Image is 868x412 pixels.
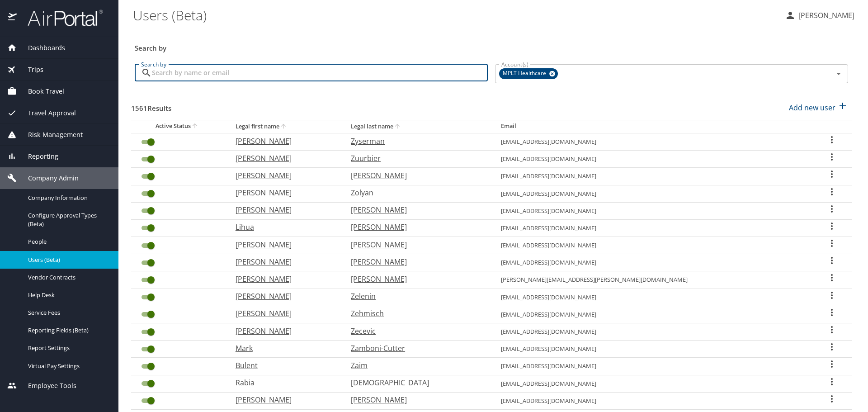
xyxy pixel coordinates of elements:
[781,7,858,24] button: [PERSON_NAME]
[236,256,333,267] p: [PERSON_NAME]
[351,394,483,405] p: [PERSON_NAME]
[8,9,18,27] img: icon-airportal.png
[17,108,76,118] span: Travel Approval
[236,343,333,354] p: Mark
[236,394,333,405] p: [PERSON_NAME]
[494,185,812,202] td: [EMAIL_ADDRESS][DOMAIN_NAME]
[236,170,333,181] p: [PERSON_NAME]
[494,133,812,150] td: [EMAIL_ADDRESS][DOMAIN_NAME]
[351,239,483,250] p: [PERSON_NAME]
[499,68,558,79] div: MPLT Healthcare
[236,326,333,336] p: [PERSON_NAME]
[351,291,483,302] p: Zelenin
[494,168,812,185] td: [EMAIL_ADDRESS][DOMAIN_NAME]
[135,38,848,53] h3: Search by
[351,274,483,284] p: [PERSON_NAME]
[228,120,344,133] th: Legal first name
[351,256,483,267] p: [PERSON_NAME]
[133,1,778,29] h1: Users (Beta)
[236,187,333,198] p: [PERSON_NAME]
[236,377,333,388] p: Rabia
[494,120,812,133] th: Email
[351,308,483,319] p: Zehmisch
[236,274,333,284] p: [PERSON_NAME]
[17,86,64,96] span: Book Travel
[28,326,108,335] span: Reporting Fields (Beta)
[344,120,494,133] th: Legal last name
[494,219,812,237] td: [EMAIL_ADDRESS][DOMAIN_NAME]
[28,194,108,202] span: Company Information
[351,153,483,164] p: Zuurbier
[28,344,108,352] span: Report Settings
[28,256,108,264] span: Users (Beta)
[494,202,812,219] td: [EMAIL_ADDRESS][DOMAIN_NAME]
[236,153,333,164] p: [PERSON_NAME]
[17,65,43,75] span: Trips
[236,308,333,319] p: [PERSON_NAME]
[351,326,483,336] p: Zecevic
[236,360,333,371] p: Bulent
[236,239,333,250] p: [PERSON_NAME]
[494,323,812,341] td: [EMAIL_ADDRESS][DOMAIN_NAME]
[494,341,812,358] td: [EMAIL_ADDRESS][DOMAIN_NAME]
[28,273,108,282] span: Vendor Contracts
[17,130,83,140] span: Risk Management
[494,358,812,375] td: [EMAIL_ADDRESS][DOMAIN_NAME]
[494,289,812,306] td: [EMAIL_ADDRESS][DOMAIN_NAME]
[494,375,812,392] td: [EMAIL_ADDRESS][DOMAIN_NAME]
[28,362,108,370] span: Virtual Pay Settings
[494,306,812,323] td: [EMAIL_ADDRESS][DOMAIN_NAME]
[351,343,483,354] p: Zamboni-Cutter
[236,204,333,215] p: [PERSON_NAME]
[351,187,483,198] p: Zolyan
[236,222,333,232] p: Lihua
[351,136,483,147] p: Zyserman
[351,377,483,388] p: [DEMOGRAPHIC_DATA]
[279,123,288,131] button: sort
[17,381,76,391] span: Employee Tools
[152,64,488,81] input: Search by name or email
[351,222,483,232] p: [PERSON_NAME]
[499,69,552,78] span: MPLT Healthcare
[236,136,333,147] p: [PERSON_NAME]
[28,308,108,317] span: Service Fees
[789,102,835,113] p: Add new user
[351,360,483,371] p: Zaim
[28,291,108,299] span: Help Desk
[17,152,58,161] span: Reporting
[494,254,812,271] td: [EMAIL_ADDRESS][DOMAIN_NAME]
[191,122,200,131] button: sort
[28,211,108,228] span: Configure Approval Types (Beta)
[236,291,333,302] p: [PERSON_NAME]
[785,98,852,118] button: Add new user
[351,204,483,215] p: [PERSON_NAME]
[494,271,812,289] td: [PERSON_NAME][EMAIL_ADDRESS][PERSON_NAME][DOMAIN_NAME]
[351,170,483,181] p: [PERSON_NAME]
[832,67,845,80] button: Open
[17,173,79,183] span: Company Admin
[494,151,812,168] td: [EMAIL_ADDRESS][DOMAIN_NAME]
[131,98,171,114] h3: 1561 Results
[796,10,854,21] p: [PERSON_NAME]
[28,237,108,246] span: People
[17,43,65,53] span: Dashboards
[494,237,812,254] td: [EMAIL_ADDRESS][DOMAIN_NAME]
[494,392,812,409] td: [EMAIL_ADDRESS][DOMAIN_NAME]
[393,123,402,131] button: sort
[131,120,228,133] th: Active Status
[18,9,103,27] img: airportal-logo.png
